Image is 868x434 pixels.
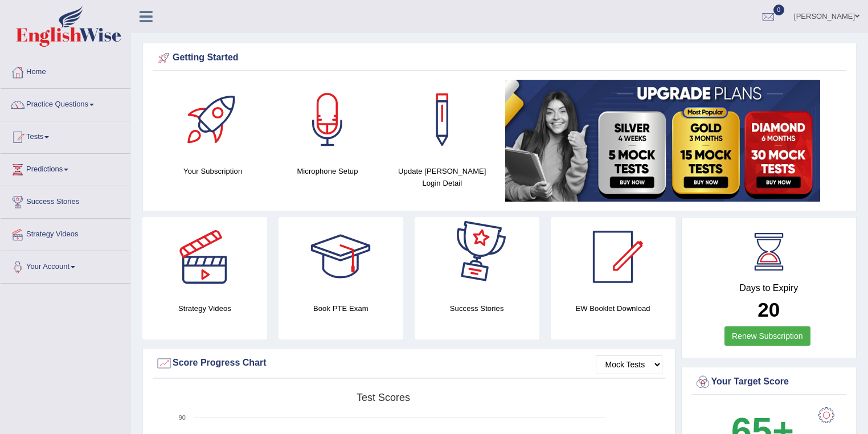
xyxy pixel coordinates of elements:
b: 20 [758,298,780,321]
a: Strategy Videos [1,219,130,247]
img: small5.jpg [505,80,820,202]
h4: Update [PERSON_NAME] Login Detail [391,165,494,189]
a: Home [1,56,130,85]
a: Practice Questions [1,89,130,117]
h4: Microphone Setup [276,165,379,177]
a: Tests [1,121,130,150]
span: 0 [773,5,785,15]
a: Success Stories [1,186,130,215]
h4: EW Booklet Download [551,302,675,314]
a: Renew Subscription [724,326,810,346]
h4: Success Stories [415,302,539,314]
h4: Book PTE Exam [279,302,403,314]
a: Your Account [1,251,130,280]
tspan: Test scores [357,392,410,403]
h4: Your Subscription [161,165,264,177]
h4: Strategy Videos [142,302,267,314]
div: Your Target Score [694,374,844,391]
div: Score Progress Chart [155,355,662,372]
text: 90 [179,414,186,421]
h4: Days to Expiry [694,283,844,293]
div: Getting Started [155,50,844,67]
a: Predictions [1,154,130,182]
